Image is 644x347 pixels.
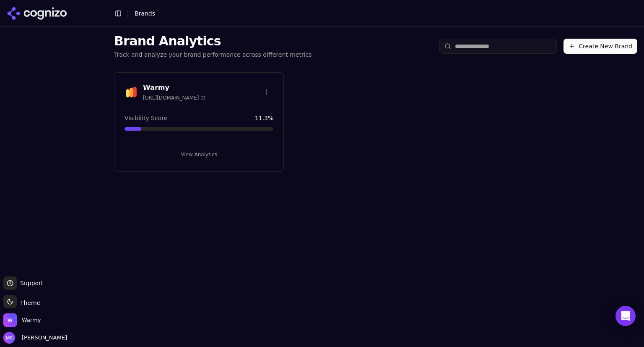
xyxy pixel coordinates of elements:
[143,83,205,93] h3: Warmy
[135,10,155,17] span: Brands
[114,50,312,59] p: Track and analyze your brand performance across different metrics
[3,332,15,344] img: Maria Sanchez
[17,279,43,287] span: Support
[18,334,67,342] span: [PERSON_NAME]
[3,313,17,327] img: Warmy
[125,148,273,161] button: View Analytics
[143,95,205,101] span: [URL][DOMAIN_NAME]
[3,332,67,344] button: Open user button
[17,300,40,306] span: Theme
[22,316,41,324] span: Warmy
[125,114,167,122] span: Visibility Score
[135,9,155,18] nav: breadcrumb
[615,306,636,326] div: Open Intercom Messenger
[255,114,273,122] span: 11.3 %
[114,34,312,49] h1: Brand Analytics
[563,39,637,54] button: Create New Brand
[125,85,138,99] img: Warmy
[3,313,41,327] button: Open organization switcher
